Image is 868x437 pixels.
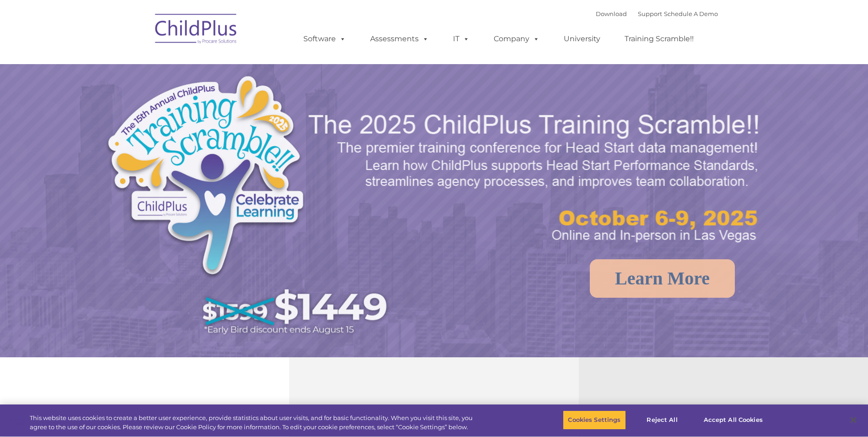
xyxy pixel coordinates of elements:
[30,414,477,432] div: This website uses cookies to create a better user experience, provide statistics about user visit...
[485,30,549,48] a: Company
[361,30,438,48] a: Assessments
[596,10,627,17] a: Download
[151,7,242,53] img: ChildPlus by Procare Solutions
[596,10,718,17] font: |
[664,10,718,17] a: Schedule A Demo
[444,30,479,48] a: IT
[843,410,863,430] button: Close
[563,410,625,430] button: Cookies Settings
[294,30,355,48] a: Software
[615,30,703,48] a: Training Scramble!!
[638,10,662,17] a: Support
[634,410,691,430] button: Reject All
[555,30,609,48] a: University
[590,259,735,298] a: Learn More
[699,410,768,430] button: Accept All Cookies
